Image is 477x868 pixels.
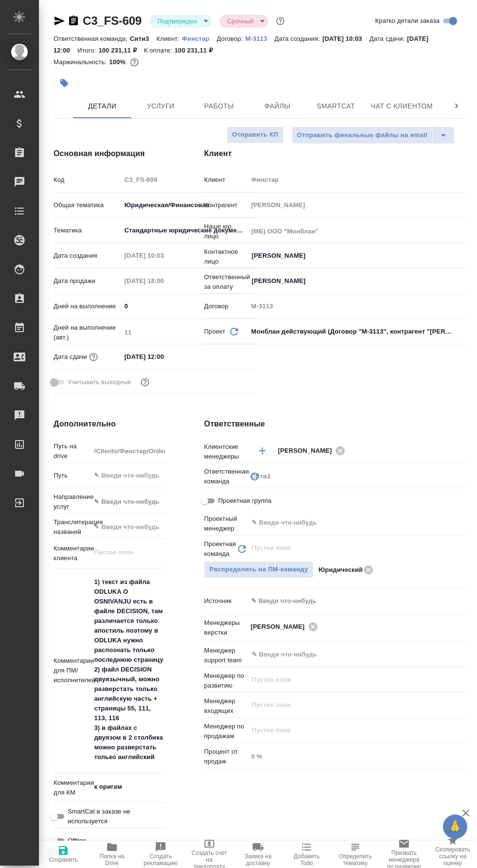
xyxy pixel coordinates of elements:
p: Клиент: [156,35,182,42]
input: Пустое поле [251,542,443,554]
p: Комментарии для ПМ/исполнителей [54,656,91,685]
h4: Основная информация [54,148,165,159]
p: Контактное лицо [204,247,248,266]
p: Итого: [77,47,98,54]
button: Добавить тэг [54,72,75,94]
div: ✎ Введи что-нибудь [251,596,455,606]
input: Пустое поле [248,749,466,763]
p: Маржинальность: [54,58,109,66]
input: Пустое поле [248,224,466,238]
span: Проектная группа [218,496,271,506]
button: Отправить финальные файлы на email [292,126,433,144]
span: Offline [68,836,86,846]
button: Срочный [224,17,257,25]
span: Услуги [137,100,184,112]
button: Определить тематику [331,841,380,868]
div: split button [292,126,455,144]
p: Общая тематика [54,200,121,210]
p: Дата сдачи [54,352,87,362]
p: Менеджер по продажам [204,722,248,741]
p: [DATE] 10:03 [322,35,369,42]
p: Ответственная команда: [54,35,130,42]
h4: Ответственные [204,418,466,430]
p: Комментарии клиента [54,544,91,563]
p: М-3113 [245,35,275,42]
input: Пустое поле [251,725,443,736]
input: ✎ Введи что-нибудь [91,468,165,482]
span: Добавить Todo [288,853,325,867]
p: Юридический [318,565,363,575]
button: Создать счет на предоплату [185,841,234,868]
p: Проектный менеджер [204,514,248,533]
p: Код [54,175,121,185]
input: ✎ Введи что-нибудь [121,350,206,364]
span: Определить тематику [337,853,374,867]
span: [PERSON_NAME] [278,446,338,456]
div: Подтвержден [220,15,268,28]
button: Скопировать ссылку [68,15,79,27]
p: Транслитерация названий [54,517,91,537]
input: ✎ Введи что-нибудь [91,520,165,534]
button: Open [461,450,463,452]
p: Менеджер support team [204,646,248,665]
h4: Клиент [204,148,466,159]
div: ✎ Введи что-нибудь [91,494,179,510]
input: Пустое поле [248,198,466,212]
input: Пустое поле [121,325,256,339]
p: Комментарии для КМ [54,778,91,797]
div: ✎ Введи что-нибудь [94,497,167,507]
button: Open [461,654,463,655]
p: Ответственная команда [204,467,249,486]
p: Менеджер по развитию [204,671,248,691]
p: Менеджеры верстки [204,618,248,638]
button: Папка на Drive [88,841,136,868]
p: Процент от продаж [204,747,248,766]
span: Отправить КП [232,129,278,141]
p: Менеджер входящих [204,696,248,716]
span: SmartCat в заказе не используется [68,807,158,826]
p: Сити3 [130,35,157,42]
p: Финстар [182,35,217,42]
span: Распределить на ПМ-команду [209,564,308,575]
span: Кратко детали заказа [375,16,440,26]
input: Пустое поле [121,248,206,263]
button: Выбери, если сб и вс нужно считать рабочими днями для выполнения заказа. [139,376,151,389]
input: ✎ Введи что-нибудь [251,517,431,529]
input: Пустое поле [121,274,206,288]
button: Скопировать ссылку для ЯМессенджера [54,15,65,27]
button: Open [461,280,463,282]
button: Отправить КП [227,126,284,143]
button: Скопировать ссылку на оценку заказа [428,841,477,868]
a: C3_FS-609 [83,14,142,27]
span: Smartcat [312,100,359,112]
p: Дней на выполнение [54,301,121,311]
p: Дней на выполнение (авт.) [54,323,121,342]
div: ✎ Введи что-нибудь [248,593,466,609]
input: ✎ Введи что-нибудь [251,649,431,660]
p: Клиентские менеджеры [204,442,248,461]
p: Тематика [54,226,121,235]
input: Пустое поле [121,173,256,187]
button: 0.00 RUB; [128,56,141,69]
span: Сохранить [49,856,78,863]
p: Источник [204,596,248,606]
button: Добавить менеджера [251,439,274,462]
span: Работы [196,100,242,112]
button: Распределить на ПМ-команду [204,561,313,578]
button: Призвать менеджера по развитию [380,841,428,868]
button: Добавить Todo [282,841,331,868]
div: Стандартные юридические документы, договоры, уставы [121,222,256,239]
button: Создать рекламацию [136,841,185,868]
div: Сити3 [248,468,466,485]
p: 100% [109,58,128,66]
span: [PERSON_NAME] [251,622,311,632]
p: Путь [54,471,91,480]
div: Монблан действующий (Договор "М-3113", контрагент "[PERSON_NAME]") [248,323,466,340]
button: Если добавить услуги и заполнить их объемом, то дата рассчитается автоматически [87,351,100,363]
button: Подтвержден [154,17,200,25]
button: Open [461,255,463,257]
span: Учитывать выходные [68,377,131,387]
span: 🙏 [447,816,463,837]
p: Дата продажи [54,276,121,286]
button: Сохранить [39,841,88,868]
